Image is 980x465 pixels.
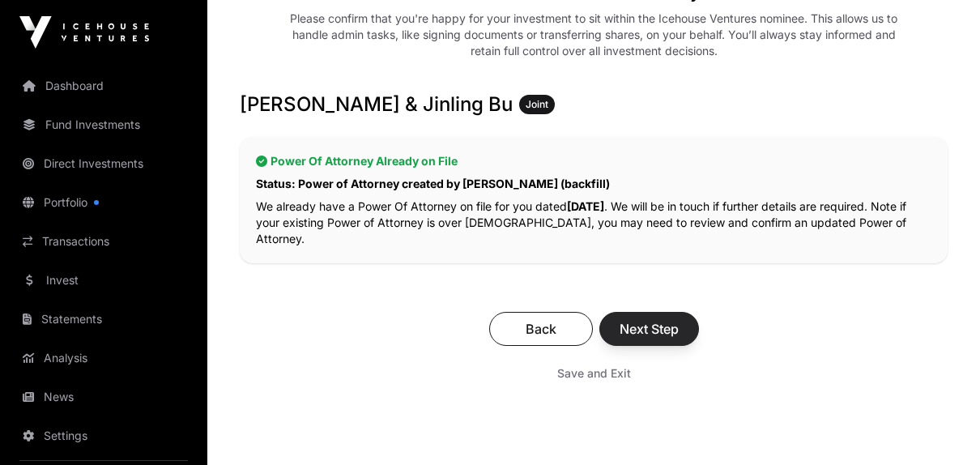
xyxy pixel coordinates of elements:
[620,319,679,339] span: Next Step
[13,379,194,415] a: News
[13,146,194,181] a: Direct Investments
[489,312,593,346] button: Back
[13,224,194,259] a: Transactions
[13,185,194,220] a: Portfolio
[13,340,194,376] a: Analysis
[899,387,980,465] iframe: Chat Widget
[526,98,548,111] span: Joint
[13,107,194,143] a: Fund Investments
[538,359,650,388] button: Save and Exit
[567,199,604,213] strong: [DATE]
[283,11,905,59] div: Please confirm that you're happy for your investment to sit within the Icehouse Ventures nominee....
[13,418,194,454] a: Settings
[256,153,931,169] h2: Power Of Attorney Already on File
[19,16,149,49] img: Icehouse Ventures Logo
[256,176,931,192] p: Status: Power of Attorney created by [PERSON_NAME] (backfill)
[240,92,948,117] h3: [PERSON_NAME] & Jinling Bu
[256,198,931,247] p: We already have a Power Of Attorney on file for you dated . We will be in touch if further detail...
[509,319,573,339] span: Back
[13,301,194,337] a: Statements
[13,68,194,104] a: Dashboard
[557,365,631,382] span: Save and Exit
[13,262,194,298] a: Invest
[599,312,699,346] button: Next Step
